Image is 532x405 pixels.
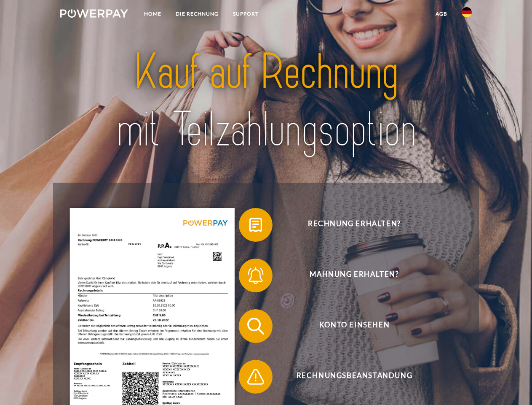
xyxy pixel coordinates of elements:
a: DIE RECHNUNG [168,6,226,22]
img: title-powerpay_de.svg [80,40,452,162]
a: SUPPORT [226,6,266,22]
span: Rechnung erhalten? [251,208,457,242]
img: logo-powerpay-white.svg [60,9,128,18]
img: qb_search.svg [245,316,266,337]
button: Rechnungsbeanstandung [239,360,458,394]
button: Mahnung erhalten? [239,259,458,292]
a: agb [428,6,454,22]
span: Mahnung erhalten? [251,259,457,292]
img: de [462,7,472,17]
span: Rechnungsbeanstandung [251,360,457,394]
button: Rechnung erhalten? [239,208,458,242]
a: Home [137,6,168,22]
img: qb_bell.svg [245,265,266,286]
button: Konto einsehen [239,309,458,343]
img: qb_warning.svg [245,366,266,387]
img: qb_bill.svg [245,214,266,235]
span: Konto einsehen [251,309,457,343]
